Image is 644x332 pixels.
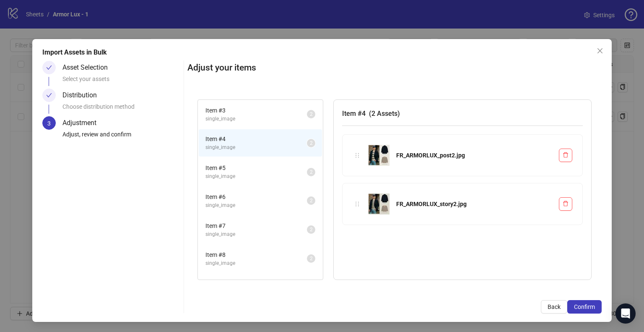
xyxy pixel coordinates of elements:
[310,140,313,146] span: 2
[205,163,307,173] span: Item # 5
[541,300,567,314] button: Back
[187,61,602,75] h2: Adjust your items
[62,102,180,116] div: Choose distribution method
[307,168,315,176] sup: 2
[310,169,313,175] span: 2
[62,74,180,89] div: Select your assets
[205,115,307,123] span: single_image
[310,256,313,261] span: 2
[307,139,315,147] sup: 2
[205,192,307,201] span: Item # 6
[205,144,307,152] span: single_image
[353,199,362,209] div: holder
[310,198,313,204] span: 2
[593,44,607,58] button: Close
[205,173,307,180] span: single_image
[62,116,103,130] div: Adjustment
[342,108,583,119] h3: Item # 4
[46,65,52,71] span: check
[563,201,569,207] span: delete
[62,61,114,74] div: Asset Selection
[369,110,400,118] span: ( 2 Assets )
[369,193,390,214] img: FR_ARMORLUX_story2.jpg
[615,303,636,324] div: Open Intercom Messenger
[396,151,552,160] div: FR_ARMORLUX_post2.jpg
[205,259,307,267] span: single_image
[369,145,390,166] img: FR_ARMORLUX_post2.jpg
[205,134,307,144] span: Item # 4
[42,47,602,58] div: Import Assets in Bulk
[354,152,360,158] span: holder
[205,106,307,115] span: Item # 3
[396,199,552,209] div: FR_ARMORLUX_story2.jpg
[307,196,315,205] sup: 2
[307,254,315,263] sup: 2
[310,227,313,233] span: 2
[353,151,362,160] div: holder
[205,250,307,259] span: Item # 8
[205,201,307,209] span: single_image
[354,201,360,207] span: holder
[559,197,572,211] button: Delete
[597,47,603,54] span: close
[307,225,315,234] sup: 2
[548,303,561,310] span: Back
[205,221,307,230] span: Item # 7
[62,130,180,144] div: Adjust, review and confirm
[307,110,315,118] sup: 2
[205,230,307,238] span: single_image
[559,149,572,162] button: Delete
[310,111,313,117] span: 2
[563,152,569,158] span: delete
[47,120,51,127] span: 3
[62,89,104,102] div: Distribution
[46,92,52,98] span: check
[567,300,602,314] button: Confirm
[574,303,595,310] span: Confirm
